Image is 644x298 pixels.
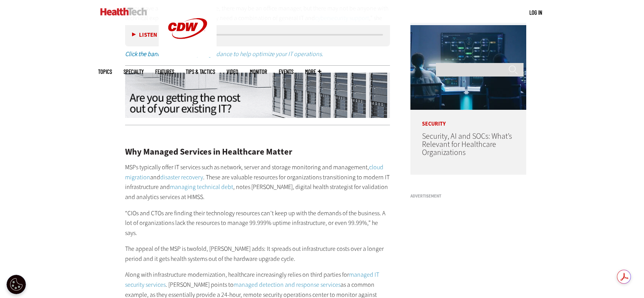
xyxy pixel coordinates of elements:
[279,69,293,75] a: Events
[125,163,383,181] a: cloud migration
[160,173,203,181] a: disaster recovery
[410,110,526,127] p: Security
[7,275,26,294] div: Cookie Settings
[125,208,390,238] p: “CIOs and CTOs are finding their technology resources can’t keep up with the demands of the busin...
[155,69,174,75] a: Features
[305,69,321,75] span: More
[125,244,390,264] p: The appeal of the MSP is twofold, [PERSON_NAME] adds: It spreads out infrastructure costs over a ...
[159,51,217,59] a: CDW
[186,69,215,75] a: Tips & Tactics
[7,275,26,294] button: Open Preferences
[125,148,390,156] h2: Why Managed Services in Healthcare Matter
[422,131,512,158] a: Security, AI and SOCs: What’s Relevant for Healthcare Organizations
[529,9,542,16] a: Log in
[234,281,341,289] a: managed detection and response services
[125,162,390,202] p: MSPs typically offer IT services such as network, server and storage monitoring and management, a...
[100,8,147,15] img: Home
[124,69,144,75] span: Specialty
[250,69,267,75] a: MonITor
[98,69,112,75] span: Topics
[410,194,526,198] h3: Advertisement
[170,183,233,191] a: managing technical debt
[529,9,542,17] div: User menu
[125,73,390,118] img: ht-itoperations-animated-2024-uncover-desktop
[410,23,526,110] img: security team in high-tech computer room
[227,69,238,75] a: Video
